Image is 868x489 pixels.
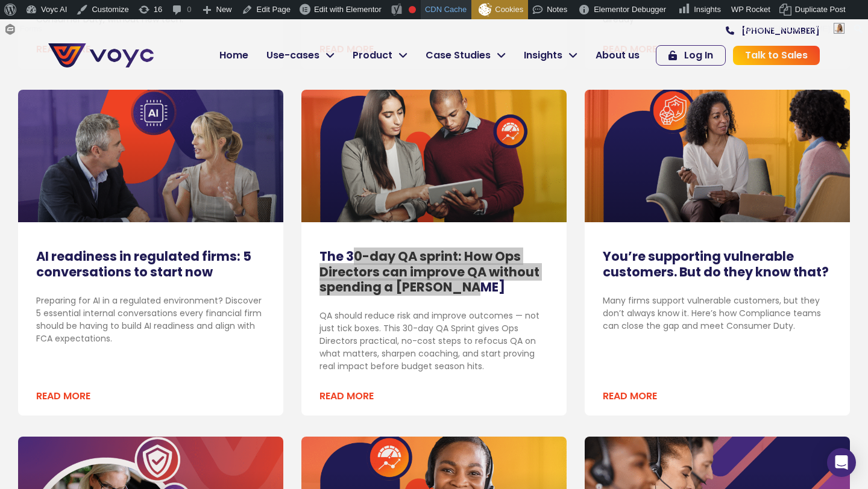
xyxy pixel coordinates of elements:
[353,48,392,63] span: Product
[18,90,283,222] a: man and woman having a formal conversation at the office
[36,389,90,403] a: Read more about AI readiness in regulated firms: 5 conversations to start now
[36,294,265,345] p: Preparing for AI in a regulated environment? Discover 5 essential internal conversations every fi...
[417,43,515,67] a: Case Studies
[587,43,649,67] a: About us
[319,389,374,403] a: Read more about The 30-day QA sprint: How Ops Directors can improve QA without spending a penny
[319,310,549,373] p: QA should reduce risk and improve outcomes — not just tick boxes. This 30-day QA Sprint gives Ops...
[319,248,539,295] a: The 30-day QA sprint: How Ops Directors can improve QA without spending a [PERSON_NAME]
[36,248,251,280] a: AI readiness in regulated firms: 5 conversations to start now
[827,448,856,477] div: Open Intercom Messenger
[20,19,42,39] span: Forms
[603,389,657,403] a: Read more about You’re supporting vulnerable customers. But do they know that?
[210,43,257,67] a: Home
[733,46,820,65] a: Talk to Sales
[694,5,721,14] span: Insights
[656,45,726,66] a: Log In
[745,51,808,60] span: Talk to Sales
[524,48,562,63] span: Insights
[585,90,850,222] a: woman talking to another woman in a therapy session
[314,5,382,14] span: Edit with Elementor
[596,48,640,63] span: About us
[736,19,849,39] a: Howdy,
[426,48,491,63] span: Case Studies
[684,51,713,60] span: Log In
[726,26,820,35] a: [PHONE_NUMBER]
[766,24,830,33] span: [PERSON_NAME]
[257,43,344,67] a: Use-cases
[344,43,417,67] a: Product
[409,6,416,13] div: Focus keyphrase not set
[219,48,248,63] span: Home
[48,43,154,67] img: voyc-full-logo
[266,48,319,63] span: Use-cases
[515,43,587,67] a: Insights
[603,294,832,332] p: Many firms support vulnerable customers, but they don’t always know it. Here’s how Compliance tea...
[603,248,829,280] a: You’re supporting vulnerable customers. But do they know that?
